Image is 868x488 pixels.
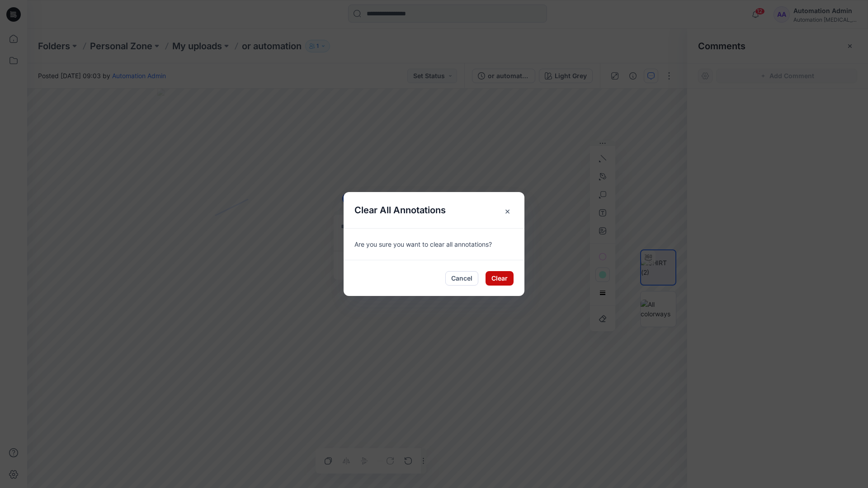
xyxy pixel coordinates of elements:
span: × [499,203,515,219]
div: Are you sure you want to clear all annotations? [344,228,524,260]
h5: Clear All Annotations [344,192,457,228]
button: Close [488,192,524,228]
button: Clear [486,271,514,286]
button: Cancel [445,271,478,286]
